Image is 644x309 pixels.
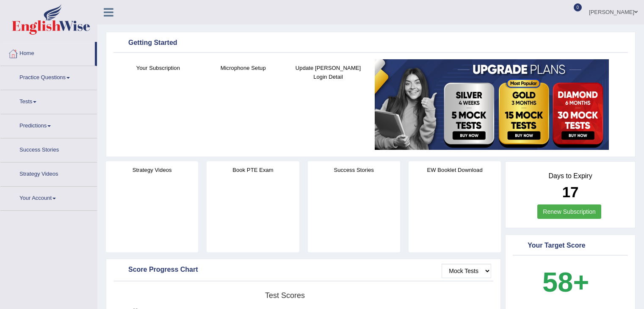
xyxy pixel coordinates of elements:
[515,172,626,180] h4: Days to Expiry
[265,291,305,300] tspan: Test scores
[409,166,501,174] h4: EW Booklet Download
[574,3,582,11] span: 0
[537,204,601,219] a: Renew Subscription
[290,63,367,81] h4: Update [PERSON_NAME] Login Detail
[207,166,299,174] h4: Book PTE Exam
[375,59,609,150] img: small5.jpg
[308,166,400,174] h4: Success Stories
[106,166,198,174] h4: Strategy Videos
[116,264,491,276] div: Score Progress Chart
[0,114,97,135] a: Predictions
[562,184,579,200] b: 17
[0,42,95,63] a: Home
[116,37,626,50] div: Getting Started
[542,267,589,298] b: 58+
[120,63,196,72] h4: Your Subscription
[0,90,97,111] a: Tests
[515,240,626,252] div: Your Target Score
[205,63,282,72] h4: Microphone Setup
[0,187,97,208] a: Your Account
[0,66,97,87] a: Practice Questions
[0,163,97,184] a: Strategy Videos
[0,138,97,160] a: Success Stories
